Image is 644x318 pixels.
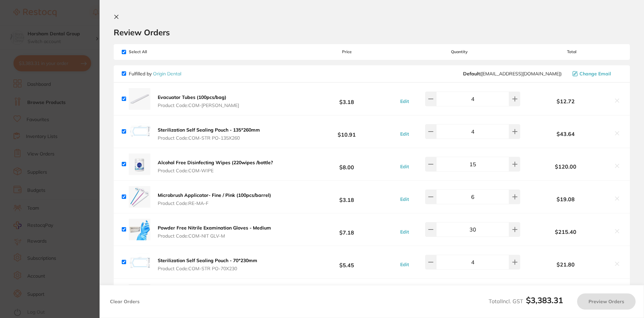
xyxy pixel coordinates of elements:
button: Alcohol Free Disinfecting Wipes (220wipes /bottle? Product Code:COM-WIPE [156,160,275,174]
b: $21.80 [522,261,610,268]
span: Select All [122,49,189,54]
button: Edit [398,164,411,170]
h2: Review Orders [114,27,630,37]
b: $19.08 [522,196,610,202]
b: Powder Free Nitrile Examination Gloves - Medium [158,225,271,231]
img: cmd4ZTJ6MQ [129,219,150,240]
p: Fulfilled by [129,71,181,76]
b: $3,383.31 [526,295,563,305]
b: $3.18 [297,190,396,203]
b: Alcohol Free Disinfecting Wipes (220wipes /bottle? [158,160,273,166]
span: Product Code: COM-WIPE [158,168,273,173]
b: $12.72 [522,98,610,104]
button: Edit [398,98,411,104]
span: Quantity [397,49,522,54]
span: Product Code: COM-[PERSON_NAME] [158,103,239,108]
button: Sterilization Self Sealing Pouch - 70*230mm Product Code:COM-STR PO-70X230 [156,257,259,272]
span: Product Code: COM-NIT GLV-M [158,233,271,239]
img: NThieGp6YQ [129,251,150,273]
button: Edit [398,131,411,137]
b: $3.18 [297,93,396,105]
button: Edit [398,229,411,235]
button: Sterilization Self Sealing Pouch - 135*260mm Product Code:COM-STR PO-135X260 [156,127,262,141]
b: Default [463,71,480,77]
a: Origin Dental [153,71,181,77]
span: Product Code: COM-STR PO-135X260 [158,135,260,141]
button: Edit [398,196,411,202]
button: Preview Orders [577,293,636,310]
b: Sterilization Self Sealing Pouch - 70*230mm [158,257,257,263]
button: Edit [398,261,411,268]
span: Product Code: RE-MA-F [158,201,271,206]
b: $215.40 [522,229,610,235]
span: Product Code: COM-STR PO-70X230 [158,266,257,271]
b: Evacuator Tubes (100pcs/bag) [158,94,226,100]
img: c251amJ4eA [129,284,150,306]
img: YzkwZ3dxNQ [129,88,150,110]
button: Clear Orders [108,293,142,310]
span: info@origindental.com.au [463,71,562,76]
b: Sterilization Self Sealing Pouch - 135*260mm [158,127,260,133]
span: Total Incl. GST [489,298,563,305]
img: aHdkZWJvcw [129,186,150,208]
b: $7.18 [297,223,396,236]
b: $120.00 [522,164,610,170]
b: $10.91 [297,125,396,138]
b: Microbrush Applicator- Fine / Pink (100pcs/barrel) [158,192,271,198]
b: $8.00 [297,158,396,170]
button: Powder Free Nitrile Examination Gloves - Medium Product Code:COM-NIT GLV-M [156,225,273,239]
b: $5.45 [297,256,396,268]
button: Microbrush Applicator- Fine / Pink (100pcs/barrel) Product Code:RE-MA-F [156,192,273,206]
button: Change Email [570,71,622,77]
span: Change Email [579,71,611,76]
span: Total [522,49,622,54]
b: $43.64 [522,131,610,137]
img: Z3Q1djY1dg [129,153,150,175]
img: MW15OXV3aQ [129,121,150,142]
button: Evacuator Tubes (100pcs/bag) Product Code:COM-[PERSON_NAME] [156,94,241,108]
span: Price [297,49,396,54]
